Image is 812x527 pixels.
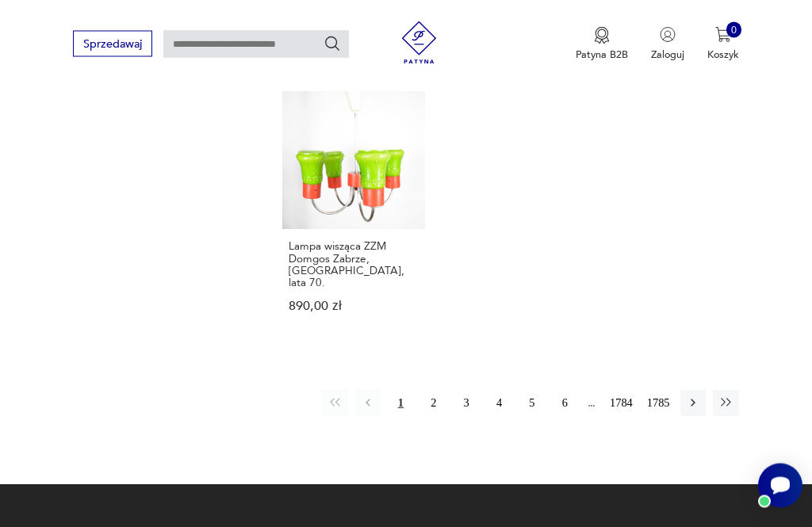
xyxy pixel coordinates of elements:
[289,241,419,289] h3: Lampa wisząca ZZM Domgos Zabrze, [GEOGRAPHIC_DATA], lata 70.
[576,27,628,62] button: Patyna B2B
[576,27,628,62] a: Ikona medaluPatyna B2B
[519,391,545,416] button: 5
[643,391,673,416] button: 1785
[726,22,742,38] div: 0
[486,391,511,416] button: 4
[454,391,479,416] button: 3
[758,464,802,508] iframe: Smartsupp widget button
[421,391,446,416] button: 2
[388,391,413,416] button: 1
[594,27,610,44] img: Ikona medalu
[289,301,419,313] p: 890,00 zł
[73,40,151,50] a: Sprzedawaj
[324,35,341,52] button: Szukaj
[576,48,628,62] p: Patyna B2B
[552,391,577,416] button: 6
[282,87,425,341] a: Lampa wisząca ZZM Domgos Zabrze, Polska, lata 70.Lampa wisząca ZZM Domgos Zabrze, [GEOGRAPHIC_DAT...
[651,48,684,62] p: Zaloguj
[651,27,684,62] button: Zaloguj
[660,27,676,43] img: Ikonka użytkownika
[393,21,446,64] img: Patyna - sklep z meblami i dekoracjami vintage
[73,31,151,57] button: Sprzedawaj
[715,27,731,43] img: Ikona koszyka
[607,391,637,416] button: 1784
[707,27,739,62] button: 0Koszyk
[707,48,739,62] p: Koszyk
